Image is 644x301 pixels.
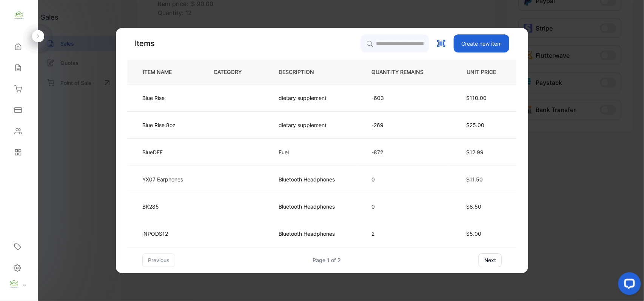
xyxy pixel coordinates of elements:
p: dietary supplement [279,94,327,102]
span: $11.50 [466,176,483,183]
img: profile [8,279,20,290]
p: Blue Rise [142,94,165,102]
span: $25.00 [466,122,484,128]
div: Page 1 of 2 [313,256,341,264]
img: logo [13,10,25,21]
p: BK285 [142,203,164,210]
button: next [479,253,502,267]
p: DESCRIPTION [279,68,326,76]
p: dietary supplement [279,121,327,129]
span: $110.00 [466,95,487,101]
p: Fuel [279,148,305,156]
p: UNIT PRICE [461,68,504,76]
p: Blue Rise 8oz [142,121,176,129]
p: Items [135,38,155,49]
p: -603 [371,94,436,102]
span: $8.50 [466,203,481,210]
p: 0 [371,203,436,210]
p: -872 [371,148,436,156]
p: YX07 Earphones [142,175,183,183]
span: $5.00 [466,230,481,237]
button: previous [142,253,175,267]
p: Bluetooth Headphones [279,230,335,238]
p: BlueDEF [142,148,164,156]
p: QUANTITY REMAINS [371,68,436,76]
span: $12.99 [466,149,484,155]
p: Bluetooth Headphones [279,203,335,210]
p: 2 [371,230,436,238]
p: iNPODS12 [142,230,168,238]
p: ITEM NAME [140,68,184,76]
iframe: LiveChat chat widget [612,269,644,301]
p: Bluetooth Headphones [279,175,335,183]
p: CATEGORY [214,68,254,76]
p: -269 [371,121,436,129]
p: 0 [371,175,436,183]
button: Create new item [454,34,509,52]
